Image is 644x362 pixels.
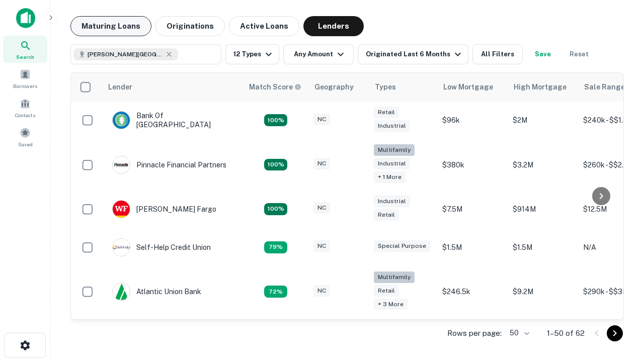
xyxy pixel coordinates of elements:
[374,144,415,156] div: Multifamily
[113,239,130,256] img: picture
[472,44,523,64] button: All Filters
[13,82,37,90] span: Borrowers
[313,240,330,252] div: NC
[374,271,415,283] div: Multifamily
[264,159,287,171] div: Matching Properties: 25, hasApolloMatch: undefined
[437,266,508,317] td: $246.5k
[313,202,330,214] div: NC
[374,240,430,252] div: Special Purpose
[112,156,226,174] div: Pinnacle Financial Partners
[594,249,644,298] iframe: Chat Widget
[303,16,364,36] button: Lenders
[508,101,578,139] td: $2M
[508,317,578,355] td: $3.3M
[88,50,163,59] span: [PERSON_NAME][GEOGRAPHIC_DATA], [GEOGRAPHIC_DATA]
[264,241,287,253] div: Matching Properties: 11, hasApolloMatch: undefined
[437,190,508,228] td: $7.5M
[374,120,410,132] div: Industrial
[3,65,47,92] a: Borrowers
[112,283,201,301] div: Atlantic Union Bank
[113,283,130,300] img: picture
[229,16,299,36] button: Active Loans
[15,111,35,119] span: Contacts
[18,140,33,148] span: Saved
[437,139,508,190] td: $380k
[3,94,47,121] a: Contacts
[437,101,508,139] td: $96k
[112,111,233,129] div: Bank Of [GEOGRAPHIC_DATA]
[584,81,625,93] div: Sale Range
[375,81,396,93] div: Types
[374,285,399,297] div: Retail
[225,44,279,64] button: 12 Types
[3,123,47,150] a: Saved
[113,112,130,129] img: picture
[443,81,493,93] div: Low Mortgage
[249,81,301,93] div: Capitalize uses an advanced AI algorithm to match your search with the best lender. The match sco...
[514,81,567,93] div: High Mortgage
[155,16,225,36] button: Originations
[313,285,330,297] div: NC
[369,73,437,101] th: Types
[308,73,369,101] th: Geography
[437,317,508,355] td: $200k
[283,44,354,64] button: Any Amount
[437,228,508,266] td: $1.5M
[374,107,399,118] div: Retail
[374,209,399,221] div: Retail
[113,156,130,173] img: picture
[264,203,287,215] div: Matching Properties: 15, hasApolloMatch: undefined
[264,286,287,298] div: Matching Properties: 10, hasApolloMatch: undefined
[547,327,585,339] p: 1–50 of 62
[508,266,578,317] td: $9.2M
[102,73,243,101] th: Lender
[607,325,623,341] button: Go to next page
[112,200,216,218] div: [PERSON_NAME] Fargo
[447,327,502,339] p: Rows per page:
[16,53,34,61] span: Search
[243,73,308,101] th: Capitalize uses an advanced AI algorithm to match your search with the best lender. The match sco...
[374,158,410,169] div: Industrial
[437,73,508,101] th: Low Mortgage
[508,228,578,266] td: $1.5M
[374,196,410,207] div: Industrial
[508,139,578,190] td: $3.2M
[358,44,468,64] button: Originated Last 6 Months
[108,81,132,93] div: Lender
[264,114,287,126] div: Matching Properties: 14, hasApolloMatch: undefined
[313,114,330,125] div: NC
[113,201,130,218] img: picture
[313,158,330,169] div: NC
[374,171,406,183] div: + 1 more
[508,190,578,228] td: $914M
[508,73,578,101] th: High Mortgage
[374,299,408,310] div: + 3 more
[366,48,464,60] div: Originated Last 6 Months
[563,44,595,64] button: Reset
[112,238,211,256] div: Self-help Credit Union
[3,36,47,63] a: Search
[70,16,151,36] button: Maturing Loans
[527,44,559,64] button: Save your search to get updates of matches that match your search criteria.
[506,326,531,340] div: 50
[314,81,354,93] div: Geography
[16,8,35,28] img: capitalize-icon.png
[249,81,299,93] h6: Match Score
